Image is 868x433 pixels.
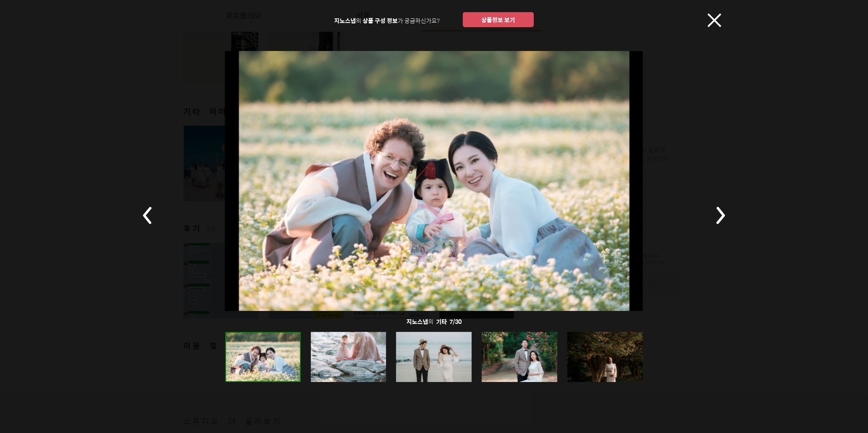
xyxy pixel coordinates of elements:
[334,16,356,25] strong: 지노스냅
[108,265,160,286] a: 설정
[436,317,447,326] span: 기타
[334,18,439,23] div: 의 가 궁금하신가요?
[363,16,398,25] strong: 상품 구성 정보
[463,12,534,27] button: 상품정보 보기
[76,278,86,285] span: 대화
[129,278,139,284] span: 설정
[55,265,108,286] a: 대화
[183,311,685,332] p: 의
[26,278,31,284] span: 홈
[449,317,462,326] span: 7 / 30
[3,265,55,286] a: 홈
[406,317,428,326] span: 지노스냅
